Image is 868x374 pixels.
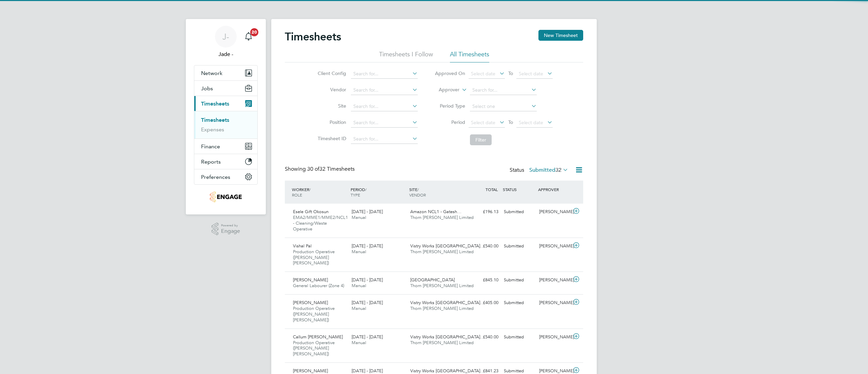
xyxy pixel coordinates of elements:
span: Jobs [201,85,213,92]
span: 20 [250,28,258,36]
span: Vistry Works [GEOGRAPHIC_DATA]… [410,243,485,249]
span: Production Operative ([PERSON_NAME] [PERSON_NAME]) [293,249,335,266]
span: Thorn [PERSON_NAME] Limited [410,249,474,255]
span: Select date [471,71,495,77]
span: Thorn [PERSON_NAME] Limited [410,340,474,345]
input: Search for... [351,102,418,111]
span: Select date [519,119,543,126]
div: [PERSON_NAME] [536,241,572,252]
label: Approved On [435,70,465,76]
div: [PERSON_NAME] [536,206,572,218]
li: Timesheets I Follow [379,50,433,62]
span: Esele Gift Okosun [293,209,329,214]
label: Vendor [316,87,346,93]
input: Search for... [351,118,418,128]
button: Preferences [194,169,257,184]
div: Status [510,166,570,175]
span: Production Operative ([PERSON_NAME] [PERSON_NAME]) [293,340,335,357]
span: 30 of [307,166,319,172]
span: Preferences [201,174,230,180]
label: Period Type [435,103,465,109]
span: TYPE [351,192,360,198]
span: / [365,187,367,192]
div: Submitted [501,332,536,343]
span: [PERSON_NAME] [293,277,328,283]
button: Network [194,66,257,80]
span: [DATE] - [DATE] [352,277,383,283]
input: Search for... [351,134,418,144]
input: Search for... [351,69,418,79]
span: Network [201,70,222,76]
span: General Labourer (Zone 4) [293,283,344,288]
span: VENDOR [409,192,426,198]
h2: Timesheets [285,30,341,43]
span: / [417,187,419,192]
a: Expenses [201,126,224,133]
span: [DATE] - [DATE] [352,209,383,214]
a: Powered byEngage [212,223,240,236]
span: Finance [201,143,220,150]
div: Submitted [501,241,536,252]
span: Select date [471,119,495,126]
li: All Timesheets [450,50,489,62]
span: Amazon NCL1 - Gatesh… [410,209,461,214]
span: Timesheets [201,100,229,107]
input: Search for... [470,86,537,95]
div: Submitted [501,275,536,286]
div: £540.00 [466,241,501,252]
div: £845.10 [466,275,501,286]
span: Callum [PERSON_NAME] [293,334,343,340]
img: thornbaker-logo-retina.png [210,191,241,202]
div: [PERSON_NAME] [536,332,572,343]
button: Finance [194,139,257,154]
span: 32 [555,167,561,173]
span: TOTAL [486,187,498,192]
span: / [309,187,311,192]
span: Manual [352,340,366,345]
div: APPROVER [536,183,572,195]
a: Timesheets [201,117,229,123]
label: Client Config [316,70,346,76]
input: Select one [470,102,537,111]
span: [DATE] - [DATE] [352,300,383,305]
span: Thorn [PERSON_NAME] Limited [410,283,474,288]
span: 32 Timesheets [307,166,355,172]
span: Reports [201,158,221,165]
div: Showing [285,166,356,173]
span: [GEOGRAPHIC_DATA] [410,277,455,283]
span: Manual [352,249,366,255]
span: Manual [352,305,366,311]
label: Period [435,119,465,125]
span: Vistry Works [GEOGRAPHIC_DATA]… [410,300,485,305]
span: Vistry Works [GEOGRAPHIC_DATA]… [410,368,485,374]
span: [DATE] - [DATE] [352,334,383,340]
label: Timesheet ID [316,135,346,142]
div: [PERSON_NAME] [536,275,572,286]
span: To [506,118,515,127]
div: £540.00 [466,332,501,343]
div: SITE [408,183,466,201]
a: Go to home page [194,191,258,202]
button: Filter [470,134,492,145]
button: Reports [194,154,257,169]
span: Powered by [221,223,240,228]
a: 20 [242,26,255,48]
span: ROLE [292,192,302,198]
span: EMA2/MME1/MME2/NCL1 - Cleaning/Waste Operative [293,214,348,232]
span: Select date [519,71,543,77]
span: Thorn [PERSON_NAME] Limited [410,214,474,220]
a: J-Jade - [194,26,258,58]
div: [PERSON_NAME] [536,297,572,308]
span: [PERSON_NAME] [293,368,328,374]
div: Submitted [501,297,536,308]
span: Manual [352,283,366,288]
span: Engage [221,228,240,234]
span: Manual [352,214,366,220]
span: [DATE] - [DATE] [352,243,383,249]
span: Vishal Pal [293,243,312,249]
button: Jobs [194,81,257,96]
span: To [506,69,515,78]
div: Timesheets [194,111,257,138]
span: Jade - [194,50,258,58]
div: £405.00 [466,297,501,308]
